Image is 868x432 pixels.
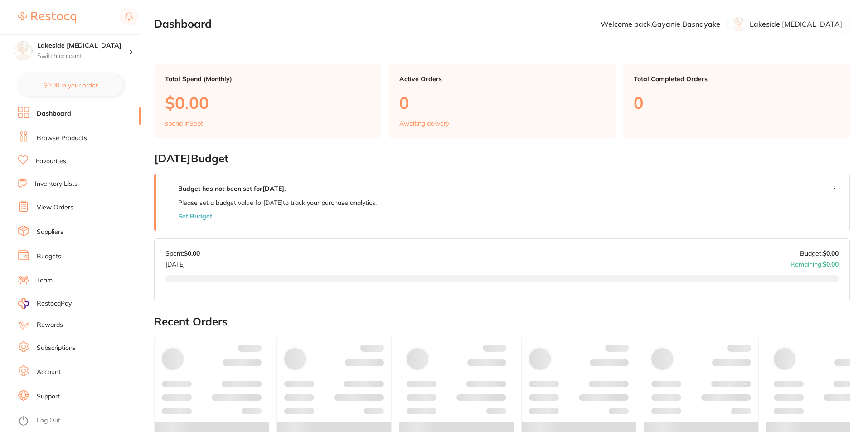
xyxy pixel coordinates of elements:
[154,18,212,30] h2: Dashboard
[37,392,60,401] a: Support
[37,344,76,353] a: Subscriptions
[790,257,839,268] p: Remaining:
[165,257,200,268] p: [DATE]
[37,276,53,285] a: Team
[165,120,203,127] p: spend in Sept
[35,180,78,189] a: Inventory Lists
[165,75,370,83] p: Total Spend (Monthly)
[37,203,73,212] a: View Orders
[165,250,200,257] p: Spent:
[154,152,850,165] h2: [DATE] Budget
[601,20,720,28] p: Welcome back, Gayanie Basnayake
[37,52,129,61] p: Switch account
[37,109,71,118] a: Dashboard
[37,416,60,425] a: Log Out
[399,93,605,112] p: 0
[823,249,839,257] strong: $0.00
[623,64,850,138] a: Total Completed Orders0
[178,199,377,206] p: Please set a budget value for [DATE] to track your purchase analytics.
[18,414,138,428] button: Log Out
[823,260,839,268] strong: $0.00
[154,316,850,328] h2: Recent Orders
[165,93,370,112] p: $0.00
[178,213,212,220] button: Set Budget
[18,298,72,309] a: RestocqPay
[18,298,29,309] img: RestocqPay
[18,74,123,96] button: $0.00 in your order
[37,134,87,143] a: Browse Products
[750,20,842,28] p: Lakeside [MEDICAL_DATA]
[18,7,76,28] a: Restocq Logo
[36,157,66,166] a: Favourites
[178,184,286,193] strong: Budget has not been set for [DATE] .
[37,299,72,308] span: RestocqPay
[800,250,839,257] p: Budget:
[184,249,200,257] strong: $0.00
[37,228,63,237] a: Suppliers
[388,64,616,138] a: Active Orders0Awaiting delivery
[154,64,381,138] a: Total Spend (Monthly)$0.00spend inSept
[399,120,449,127] p: Awaiting delivery
[37,368,61,377] a: Account
[37,41,129,50] h4: Lakeside Dental Surgery
[37,320,63,330] a: Rewards
[14,42,32,60] img: Lakeside Dental Surgery
[37,252,61,261] a: Budgets
[634,93,839,112] p: 0
[634,75,839,83] p: Total Completed Orders
[18,12,76,23] img: Restocq Logo
[399,75,605,83] p: Active Orders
